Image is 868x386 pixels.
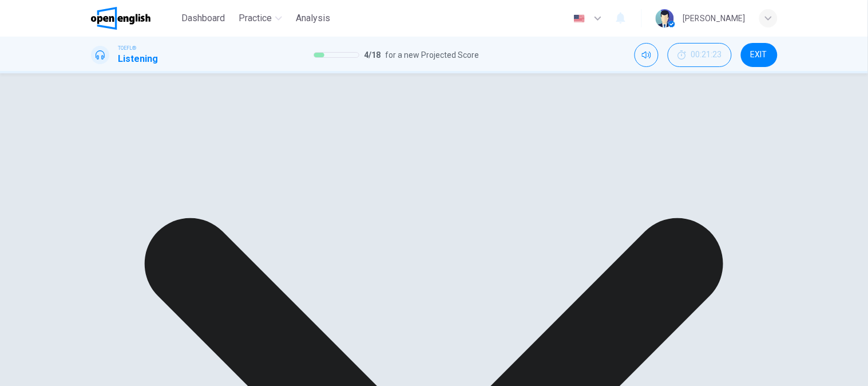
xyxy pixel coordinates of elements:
span: EXIT [751,50,767,60]
button: EXIT [741,43,778,67]
h1: Listening [118,52,158,66]
img: Profile picture [656,9,674,27]
span: Analysis [296,11,330,25]
button: Practice [234,8,287,29]
span: 4 / 18 [364,48,381,62]
button: Analysis [291,8,335,29]
div: Hide [668,43,732,67]
a: OpenEnglish logo [91,7,177,30]
img: en [572,14,586,23]
span: 00:21:23 [691,50,722,60]
div: [PERSON_NAME] [683,11,746,25]
span: Dashboard [181,11,225,25]
span: Practice [239,11,272,25]
button: 00:21:23 [668,43,732,67]
img: OpenEnglish logo [91,7,151,30]
div: Mute [635,43,659,67]
span: for a new Projected Score [385,48,479,62]
button: Dashboard [177,8,229,29]
span: TOEFL® [118,44,137,52]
